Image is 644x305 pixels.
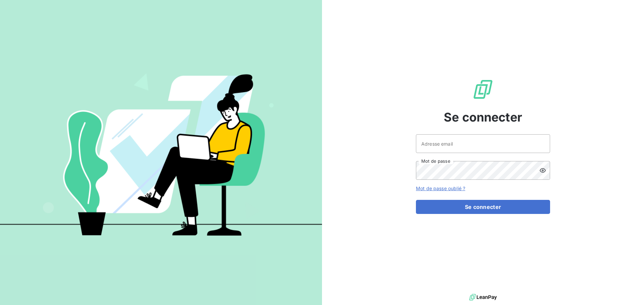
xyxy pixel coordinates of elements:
span: Se connecter [444,108,522,126]
a: Mot de passe oublié ? [416,185,465,191]
img: logo [469,292,497,302]
input: placeholder [416,134,550,153]
img: Logo LeanPay [472,79,494,100]
button: Se connecter [416,200,550,214]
